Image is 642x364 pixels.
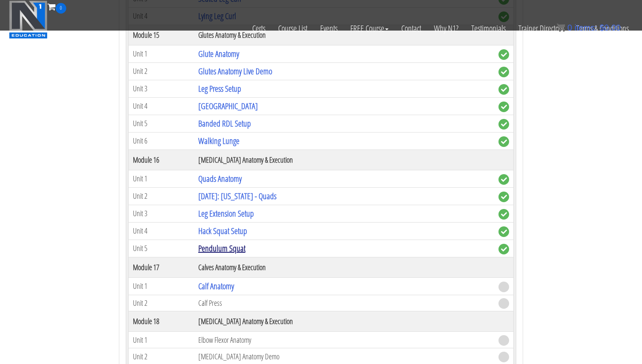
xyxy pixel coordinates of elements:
span: complete [498,119,509,130]
td: Unit 1 [129,45,194,62]
span: complete [498,226,509,237]
span: complete [498,244,509,254]
span: complete [498,209,509,220]
a: Calf Anatomy [198,280,234,292]
td: Unit 2 [129,295,194,311]
a: Leg Extension Setup [198,208,254,219]
a: Events [314,14,344,43]
a: Why N1? [428,14,465,43]
span: 0 [56,3,66,14]
td: Unit 2 [129,62,194,80]
td: Unit 4 [129,222,194,240]
th: Module 18 [129,311,194,332]
td: Unit 1 [129,332,194,348]
td: Unit 2 [129,187,194,205]
a: [GEOGRAPHIC_DATA] [198,100,258,112]
span: complete [498,67,509,77]
span: complete [498,84,509,95]
td: Elbow Flexor Anatomy [194,332,494,348]
td: Unit 3 [129,80,194,97]
a: Course List [272,14,314,43]
span: complete [498,174,509,185]
img: n1-education [9,0,48,39]
a: Leg Press Setup [198,83,241,94]
th: [MEDICAL_DATA] Anatomy & Execution [194,311,494,332]
a: Trainer Directory [512,14,570,43]
a: Testimonials [465,14,512,43]
a: Certs [246,14,272,43]
a: Terms & Conditions [570,14,635,43]
span: $ [600,23,604,32]
span: complete [498,192,509,202]
a: Hack Squat Setup [198,225,247,237]
span: complete [498,136,509,147]
td: Calf Press [194,295,494,311]
td: Unit 6 [129,132,194,150]
a: Glute Anatomy [198,48,239,59]
img: icon11.png [557,23,565,32]
td: Unit 3 [129,205,194,222]
a: [DATE]: [US_STATE] - Quads [198,190,276,202]
span: items: [574,23,597,32]
span: complete [498,49,509,60]
th: Module 16 [129,150,194,170]
th: Calves Anatomy & Execution [194,257,494,277]
td: Unit 1 [129,170,194,187]
a: Pendulum Squat [198,243,245,254]
td: Unit 5 [129,115,194,132]
span: complete [498,102,509,112]
a: 0 [48,1,66,12]
a: Banded RDL Setup [198,118,251,129]
bdi: 0.00 [600,23,621,32]
td: Unit 4 [129,97,194,115]
a: Contact [395,14,428,43]
a: Walking Lunge [198,135,239,147]
td: Unit 1 [129,277,194,295]
th: Module 17 [129,257,194,277]
a: 0 items: $0.00 [557,23,621,32]
a: FREE Course [344,14,395,43]
a: Glutes Anatomy Live Demo [198,65,272,77]
a: Quads Anatomy [198,173,242,184]
th: [MEDICAL_DATA] Anatomy & Execution [194,150,494,170]
td: Unit 5 [129,240,194,257]
span: 0 [567,23,572,32]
